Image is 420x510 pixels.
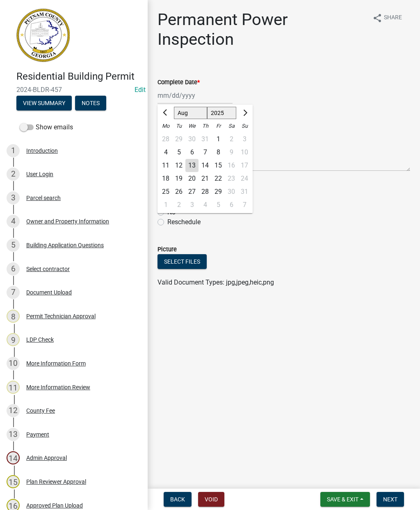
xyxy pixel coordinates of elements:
div: Monday, August 25, 2025 [159,185,172,198]
div: Tu [172,119,185,133]
select: Select year [207,107,237,119]
select: Select month [174,107,207,119]
h4: Residential Building Permit [16,71,141,83]
span: Share [384,13,402,23]
div: LDP Check [26,337,54,342]
div: Parcel search [26,195,61,201]
div: 12 [7,404,20,417]
div: 25 [159,185,172,198]
div: Tuesday, August 26, 2025 [172,185,185,198]
div: 6 [7,262,20,276]
div: 3 [185,198,199,211]
button: Notes [75,96,106,110]
label: Picture [157,247,177,253]
div: 2 [7,168,20,181]
div: Approved Plan Upload [26,503,83,508]
div: 5 [212,198,225,211]
div: Thursday, August 21, 2025 [199,172,212,185]
div: We [185,119,199,133]
wm-modal-confirm: Edit Application Number [135,86,146,94]
div: 11 [7,381,20,394]
div: Tuesday, August 12, 2025 [172,159,185,172]
div: Wednesday, August 13, 2025 [185,159,199,172]
label: Complete Date [157,80,200,85]
div: 15 [212,159,225,172]
div: Monday, September 1, 2025 [159,198,172,211]
div: 11 [159,159,172,172]
button: Save & Exit [320,492,370,507]
div: Friday, August 22, 2025 [212,172,225,185]
i: share [372,13,382,23]
div: Th [199,119,212,133]
div: Tuesday, July 29, 2025 [172,133,185,146]
span: Next [383,496,397,503]
div: Admin Approval [26,455,67,461]
div: 22 [212,172,225,185]
div: Mo [159,119,172,133]
div: Document Upload [26,289,72,295]
div: 31 [199,133,212,146]
div: Wednesday, August 20, 2025 [185,172,199,185]
div: 18 [159,172,172,185]
label: Reschedule [167,217,201,227]
div: 6 [185,146,199,159]
div: Introduction [26,148,58,154]
div: 14 [7,451,20,464]
div: 2 [172,198,185,211]
div: More Information Form [26,361,86,366]
div: Thursday, July 31, 2025 [199,133,212,146]
div: Wednesday, August 27, 2025 [185,185,199,198]
button: Void [198,492,224,507]
div: Tuesday, September 2, 2025 [172,198,185,211]
div: Select contractor [26,266,70,272]
div: Friday, August 29, 2025 [212,185,225,198]
div: 20 [185,172,199,185]
div: Fr [212,119,225,133]
div: 3 [7,191,20,204]
div: Monday, August 18, 2025 [159,172,172,185]
button: Select files [157,254,207,269]
button: Back [164,492,192,507]
div: Tuesday, August 19, 2025 [172,172,185,185]
div: Thursday, August 14, 2025 [199,159,212,172]
button: Previous month [161,106,171,119]
div: 15 [7,475,20,488]
div: Tuesday, August 5, 2025 [172,146,185,159]
div: 8 [7,310,20,323]
button: shareShare [366,10,409,26]
div: 10 [7,357,20,370]
div: 29 [172,133,185,146]
div: Owner and Property Information [26,218,109,224]
div: Plan Reviewer Approval [26,479,86,485]
div: User Login [26,171,53,177]
div: 19 [172,172,185,185]
div: 28 [159,133,172,146]
div: 4 [7,215,20,228]
div: 13 [185,159,199,172]
div: More Information Review [26,384,90,390]
div: Friday, September 5, 2025 [212,198,225,211]
div: 27 [185,185,199,198]
div: 29 [212,185,225,198]
div: Friday, August 1, 2025 [212,133,225,146]
div: 1 [212,133,225,146]
button: Next month [240,106,249,119]
div: 26 [172,185,185,198]
span: Save & Exit [327,496,358,503]
div: Payment [26,432,49,437]
div: 7 [199,146,212,159]
div: Su [238,119,251,133]
div: Building Application Questions [26,242,104,248]
div: Monday, August 11, 2025 [159,159,172,172]
div: 30 [185,133,199,146]
h1: Permanent Power Inspection [157,10,365,49]
div: 14 [199,159,212,172]
div: 1 [7,144,20,157]
div: Sa [225,119,238,133]
div: 5 [7,239,20,252]
button: View Summary [16,96,72,110]
label: Show emails [20,122,73,132]
div: 28 [199,185,212,198]
img: Putnam County, Georgia [16,9,70,62]
div: 4 [159,146,172,159]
